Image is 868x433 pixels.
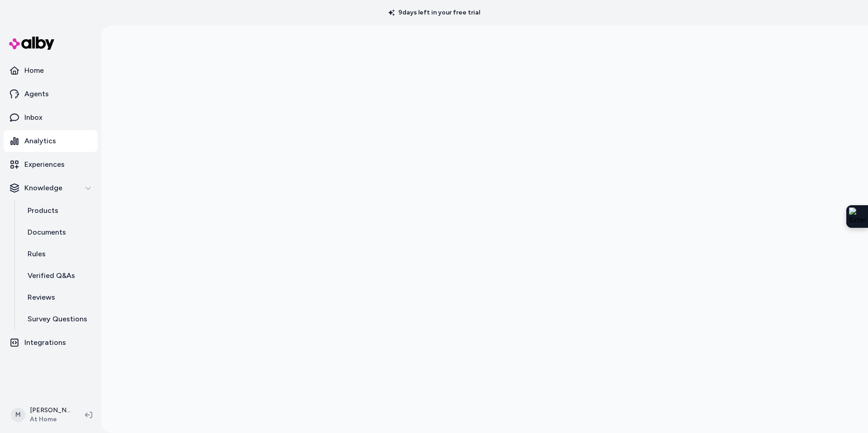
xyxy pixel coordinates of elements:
p: Survey Questions [28,314,87,325]
p: Analytics [24,136,56,146]
span: At Home [30,415,71,424]
button: M[PERSON_NAME]At Home [5,400,78,429]
a: Verified Q&As [19,265,98,287]
span: M [11,408,25,422]
a: Rules [19,243,98,265]
a: Products [19,200,98,221]
p: Knowledge [24,183,62,193]
button: Knowledge [4,177,98,199]
p: Integrations [24,337,66,348]
p: Rules [28,249,46,259]
a: Agents [4,83,98,105]
a: Home [4,60,98,81]
p: Documents [28,227,66,238]
a: Integrations [4,332,98,353]
a: Inbox [4,107,98,128]
p: Inbox [24,112,42,123]
a: Experiences [4,154,98,175]
img: Extension Icon [849,207,865,226]
a: Survey Questions [19,308,98,330]
p: Verified Q&As [28,270,75,281]
p: Products [28,205,58,216]
img: alby Logo [9,37,54,50]
a: Reviews [19,287,98,308]
a: Analytics [4,130,98,152]
p: [PERSON_NAME] [30,406,71,415]
a: Documents [19,221,98,243]
p: 9 days left in your free trial [383,8,486,17]
p: Home [24,65,44,76]
p: Agents [24,89,49,99]
p: Experiences [24,159,65,170]
p: Reviews [28,292,55,303]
